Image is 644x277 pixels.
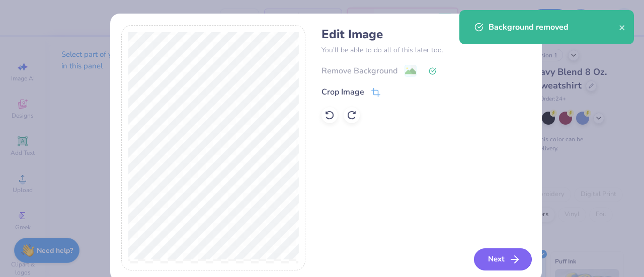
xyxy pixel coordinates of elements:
h4: Edit Image [321,27,530,42]
div: Background removed [489,21,619,33]
p: You’ll be able to do all of this later too. [321,45,530,55]
button: close [619,21,626,33]
div: Crop Image [321,86,364,98]
button: Next [474,248,532,270]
